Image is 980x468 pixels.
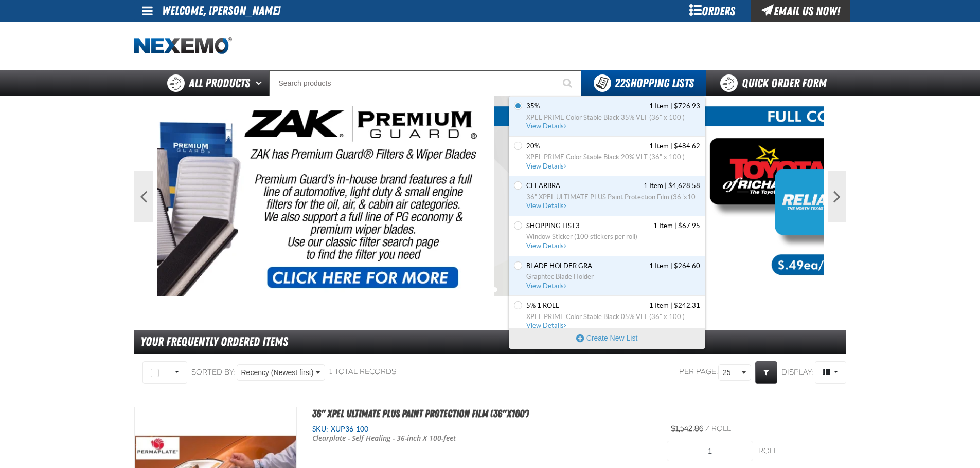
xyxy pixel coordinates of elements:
button: Start Searching [556,70,581,96]
span: View Details [526,122,568,130]
a: 5% 1 roll contains 1 item. Total cost is $242.31. Click to see all items, discounts, taxes and ot... [524,301,700,330]
span: 20% [526,142,540,151]
div: You have 22 Shopping Lists. Open to view details [509,96,705,349]
span: 1 Item [653,221,673,231]
span: $242.31 [674,301,700,310]
span: View Details [526,162,568,170]
button: 1 of 2 [483,287,488,292]
a: 36" XPEL ULTIMATE PLUS Paint Protection Film (36"x100') [312,407,529,420]
a: Expand or Collapse Grid Filters [755,361,777,384]
button: Next [828,171,846,222]
span: / [705,424,709,433]
span: 1 Item [644,181,663,191]
span: Shopping Lists [615,76,694,90]
span: 35% [526,102,540,111]
span: ClearBra [526,181,560,191]
span: | [665,182,667,190]
span: | [670,142,672,150]
div: Your Frequently Ordered Items [134,330,846,354]
span: View Details [526,322,568,329]
span: 1 Item [649,261,669,271]
span: View Details [526,242,568,250]
strong: 22 [615,76,625,90]
span: | [674,222,676,230]
span: XPEL PRIME Color Stable Black 20% VLT (36" x 100') [526,153,700,162]
div: SKU: [312,424,652,434]
img: Nexemo logo [134,37,232,55]
button: Product Grid Views Toolbar [815,361,846,384]
button: 2 of 2 [492,287,497,292]
span: Display: [781,367,813,376]
button: Open All Products pages [252,70,269,96]
span: $484.62 [674,142,700,151]
span: Clearplate - Self Healing - 36-inch X 100-feet [312,433,456,443]
span: Sorted By: [191,367,235,376]
span: | [670,102,672,110]
span: blade holder graphtec [526,261,598,271]
span: XPEL PRIME Color Stable Black 05% VLT (36" x 100') [526,312,700,322]
a: 20% contains 1 item. Total cost is $484.62. Click to see all items, discounts, taxes and other ap... [524,142,700,171]
a: Shopping List3 contains 1 item. Total cost is $67.95. Click to see all items, discounts, taxes an... [524,221,700,251]
button: Rows selection options [167,361,187,384]
button: Previous [134,171,153,222]
span: Shopping List3 [526,221,580,231]
span: XPEL PRIME Color Stable Black 35% VLT (36" x 100') [526,113,700,122]
div: roll [758,446,845,456]
span: 1 Item [649,301,669,310]
span: $264.60 [674,261,700,271]
span: | [670,262,672,270]
span: All Products [189,74,250,92]
span: 25 [723,367,739,378]
span: 36" XPEL ULTIMATE PLUS Paint Protection Film (36"x100') [526,193,700,202]
span: XUP36-100 [328,425,368,433]
span: 1 Item [649,102,669,111]
div: 1 total records [329,367,396,377]
span: 1 Item [649,142,669,151]
span: | [670,302,672,309]
span: Recency (Newest first) [241,367,314,378]
a: Quick Order Form [706,70,846,96]
span: 5% 1 roll [526,301,559,310]
a: ClearBra contains 1 item. Total cost is $4,628.58. Click to see all items, discounts, taxes and o... [524,181,700,211]
span: $1,542.86 [671,424,703,433]
span: $726.93 [674,102,700,111]
span: Window Sticker (100 stickers per roll) [526,232,700,241]
button: You have 22 Shopping Lists. Open to view details [581,70,706,96]
span: Product Grid Views Toolbar [815,362,846,383]
button: Create New List. Opens a popup [509,328,705,348]
span: View Details [526,202,568,210]
span: roll [711,424,731,433]
input: Search [269,70,581,96]
a: blade holder graphtec contains 1 item. Total cost is $264.60. Click to see all items, discounts, ... [524,261,700,291]
span: $4,628.58 [668,181,700,191]
span: Graphtec Blade Holder [526,272,700,282]
a: 35% contains 1 item. Total cost is $726.93. Click to see all items, discounts, taxes and other ap... [524,102,700,131]
span: View Details [526,282,568,290]
input: Product Quantity [667,441,753,461]
span: Per page: [679,367,718,377]
span: $67.95 [678,221,700,231]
